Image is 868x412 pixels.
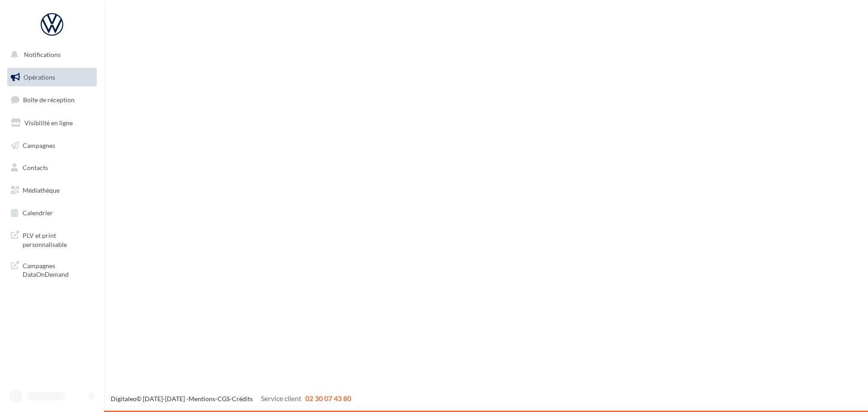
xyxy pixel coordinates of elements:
a: Campagnes [5,136,99,155]
a: Calendrier [5,204,99,223]
a: CGS [217,395,230,403]
span: © [DATE]-[DATE] - - - [111,395,351,403]
a: Mentions [189,395,215,403]
a: Visibilité en ligne [5,114,99,133]
span: Contacts [23,164,48,171]
a: Campagnes DataOnDemand [5,256,99,283]
span: PLV et print personnalisable [23,229,93,249]
span: Visibilité en ligne [24,119,73,127]
button: Notifications [5,45,95,64]
span: Service client [261,394,302,403]
a: Crédits [232,395,253,403]
a: Contacts [5,158,99,177]
a: Boîte de réception [5,90,99,109]
span: Calendrier [23,209,53,217]
span: 02 30 07 43 80 [305,394,351,403]
span: Campagnes DataOnDemand [23,260,93,279]
span: Opérations [24,73,55,81]
span: Campagnes [23,141,55,149]
a: PLV et print personnalisable [5,226,99,252]
a: Digitaleo [111,395,137,403]
a: Opérations [5,68,99,87]
a: Médiathèque [5,181,99,200]
span: Médiathèque [23,186,60,194]
span: Notifications [24,51,61,58]
span: Boîte de réception [23,96,75,104]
